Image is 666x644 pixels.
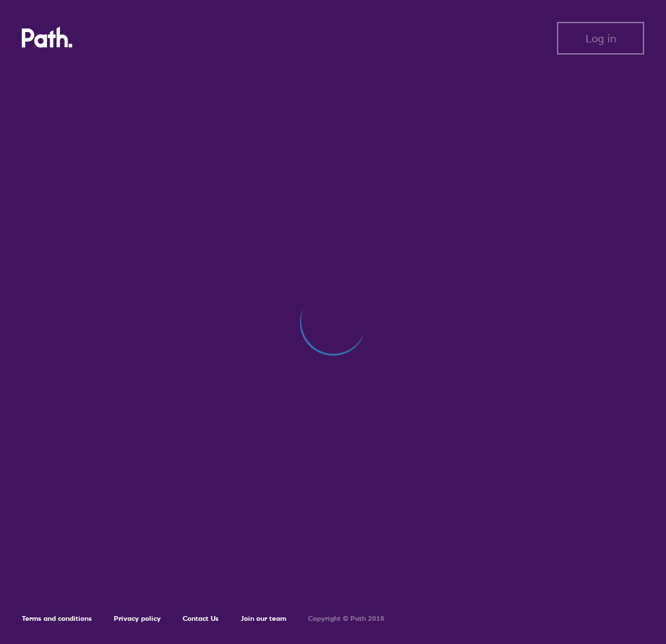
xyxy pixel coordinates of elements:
span: Log in [586,32,616,44]
a: Terms and conditions [22,614,92,623]
button: Log in [557,22,644,55]
a: Contact Us [183,614,219,623]
a: Privacy policy [114,614,161,623]
a: Join our team [241,614,286,623]
h6: Copyright © Path 2018 [308,615,384,623]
